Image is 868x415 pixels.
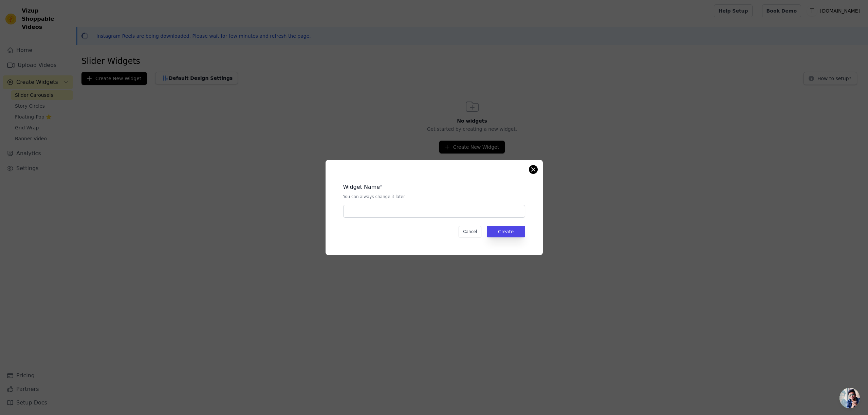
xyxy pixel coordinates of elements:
button: Create [487,226,525,237]
p: You can always change it later [343,194,525,199]
button: Cancel [459,226,481,237]
div: Ouvrir le chat [839,388,860,408]
legend: Widget Name [343,183,380,191]
button: Close modal [529,165,537,174]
